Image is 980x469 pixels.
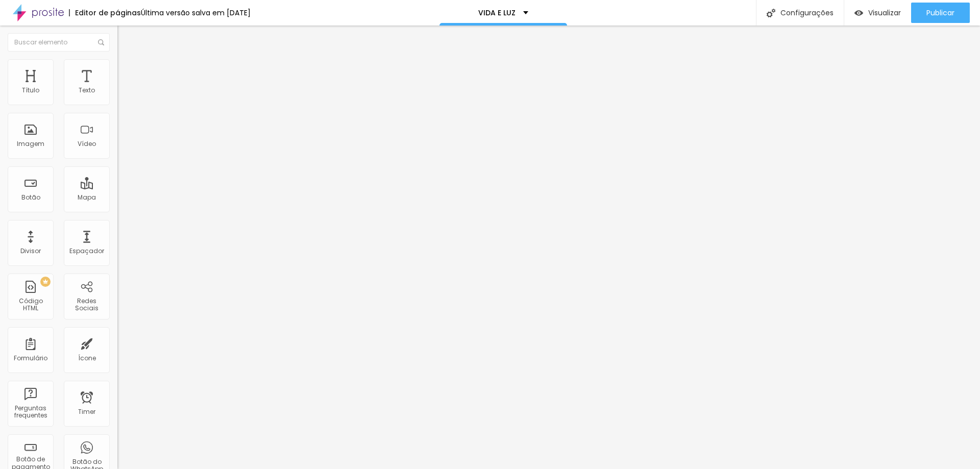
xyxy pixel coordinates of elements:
div: Imagem [17,140,44,147]
div: Divisor [20,248,41,255]
div: Timer [78,408,95,415]
div: Formulário [14,355,47,362]
div: Última versão salva em [DATE] [141,9,251,16]
div: Redes Sociais [66,298,107,312]
button: Publicar [911,3,970,23]
span: Visualizar [868,9,901,17]
img: Icone [98,39,104,45]
div: Título [22,87,39,94]
div: Espaçador [69,248,104,255]
div: Ícone [78,355,96,362]
button: Visualizar [844,3,911,23]
img: view-1.svg [854,9,863,17]
div: Vídeo [78,140,96,147]
p: VIDA E LUZ [478,9,516,16]
div: Perguntas frequentes [10,405,51,419]
input: Buscar elemento [8,33,110,52]
span: Publicar [926,9,954,17]
img: Icone [767,9,775,17]
div: Mapa [78,194,96,201]
div: Editor de páginas [69,9,141,16]
div: Texto [79,87,95,94]
div: Código HTML [10,298,51,312]
div: Botão [21,194,40,201]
